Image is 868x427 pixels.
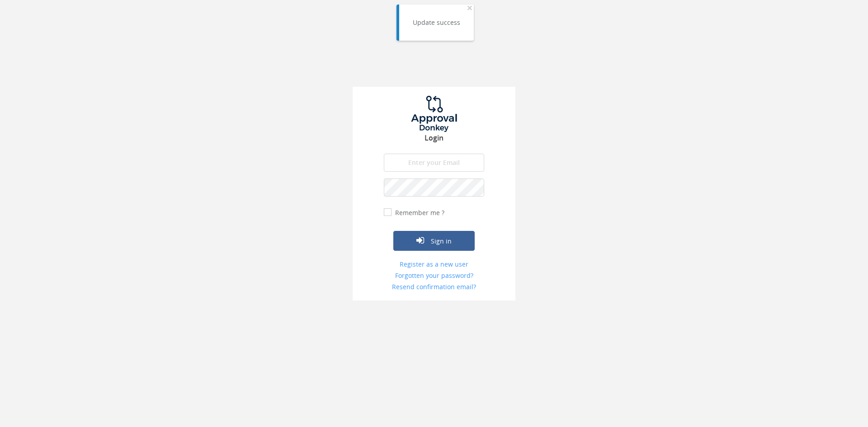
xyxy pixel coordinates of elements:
[393,231,475,251] button: Sign in
[384,282,484,291] a: Resend confirmation email?
[384,154,484,172] input: Enter your Email
[384,271,484,280] a: Forgotten your password?
[353,134,515,142] h3: Login
[413,18,460,27] div: Update success
[467,1,472,14] span: ×
[400,96,468,132] img: logo.png
[393,208,444,217] label: Remember me ?
[384,260,484,269] a: Register as a new user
